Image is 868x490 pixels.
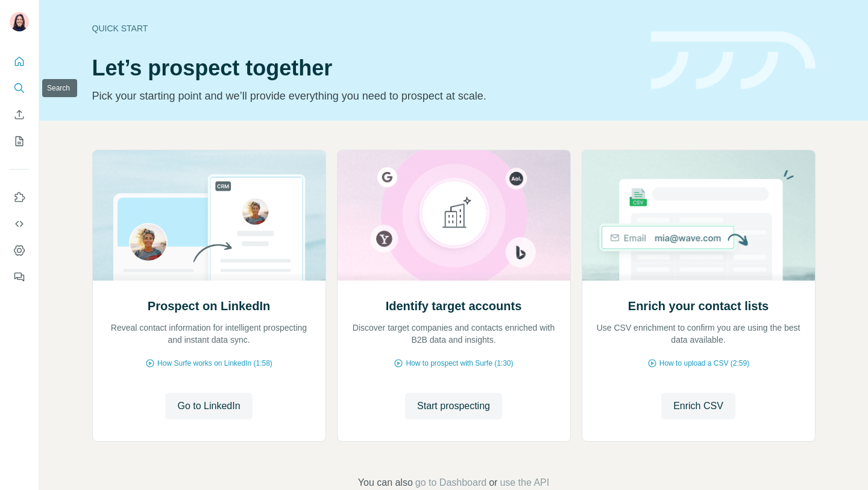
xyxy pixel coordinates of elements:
p: Reveal contact information for intelligent prospecting and instant data sync. [105,322,313,346]
button: use the API [500,476,549,490]
span: How to prospect with Surfe (1:30) [406,358,513,369]
button: Go to LinkedIn [165,393,252,419]
h2: Prospect on LinkedIn [148,297,270,314]
h2: Identify target accounts [386,297,522,314]
button: Start prospecting [405,393,502,419]
img: Enrich your contact lists [582,150,816,281]
img: Prospect on LinkedIn [92,150,326,281]
img: Avatar [10,12,29,31]
div: Quick start [92,22,637,34]
button: Enrich CSV [10,104,29,126]
button: Dashboard [10,240,29,261]
span: Go to LinkedIn [177,399,240,413]
span: Enrich CSV [673,399,723,413]
button: go to Dashboard [415,476,486,490]
span: or [489,476,497,490]
img: Identify target accounts [337,150,571,281]
p: Use CSV enrichment to confirm you are using the best data available. [594,322,803,346]
button: Quick start [10,51,29,72]
h1: Let’s prospect together [92,56,637,80]
p: Discover target companies and contacts enriched with B2B data and insights. [350,322,558,346]
span: You can also [358,476,413,490]
button: Use Surfe on LinkedIn [10,186,29,208]
span: How Surfe works on LinkedIn (1:58) [157,358,272,369]
span: How to upload a CSV (2:59) [659,358,749,369]
p: Pick your starting point and we’ll provide everything you need to prospect at scale. [92,87,637,104]
button: Use Surfe API [10,213,29,235]
button: Feedback [10,266,29,288]
span: Start prospecting [417,399,490,413]
button: My lists [10,130,29,152]
button: Enrich CSV [661,393,735,419]
img: banner [651,31,816,90]
button: Search [10,77,29,99]
h2: Enrich your contact lists [628,297,769,314]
